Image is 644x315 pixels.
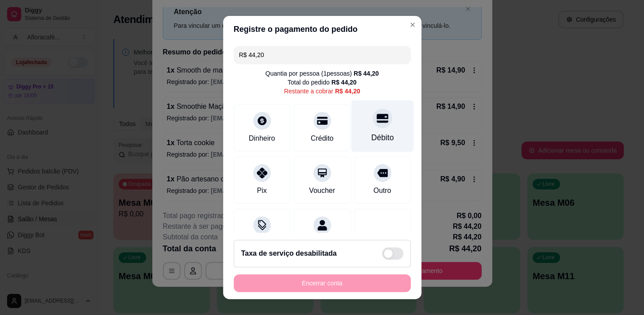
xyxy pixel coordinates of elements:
[309,185,335,196] div: Voucher
[239,46,405,64] input: Ex.: hambúrguer de cordeiro
[288,78,357,87] div: Total do pedido
[265,69,378,78] div: Quantia por pessoa ( 1 pessoas)
[332,78,357,87] div: R$ 44,20
[257,185,266,196] div: Pix
[405,18,420,32] button: Close
[311,133,334,144] div: Crédito
[241,248,337,259] h2: Taxa de serviço desabilitada
[284,87,360,96] div: Restante a cobrar
[371,132,393,143] div: Débito
[373,185,391,196] div: Outro
[354,69,379,78] div: R$ 44,20
[249,133,275,144] div: Dinheiro
[335,87,360,96] div: R$ 44,20
[223,16,421,42] header: Registre o pagamento do pedido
